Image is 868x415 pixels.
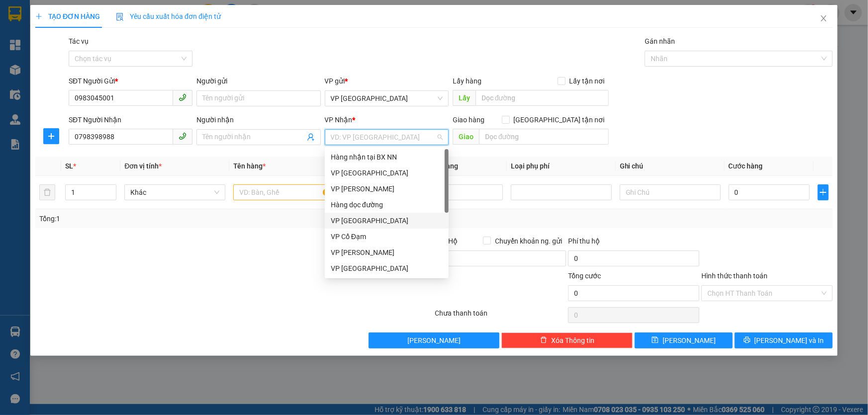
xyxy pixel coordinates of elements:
[566,76,609,86] span: Lấy tận nơi
[453,116,484,124] span: Giao hàng
[501,332,633,348] button: deleteXóa Thông tin
[196,114,320,125] div: Người nhận
[331,231,443,242] div: VP Cổ Đạm
[124,162,162,170] span: Đơn vị tính
[331,183,443,194] div: VP [PERSON_NAME]
[729,162,763,170] span: Cước hàng
[233,162,266,170] span: Tên hàng
[325,245,449,260] div: VP Cương Gián
[453,90,476,106] span: Lấy
[701,272,768,280] label: Hình thức thanh toán
[551,335,594,346] span: Xóa Thông tin
[453,77,482,85] span: Lấy hàng
[540,336,547,344] span: delete
[369,332,500,348] button: [PERSON_NAME]
[35,13,42,20] span: plus
[810,5,838,33] button: Close
[331,247,443,258] div: VP [PERSON_NAME]
[331,91,443,106] span: VP Xuân Giang
[652,336,659,344] span: save
[69,37,89,45] label: Tác vụ
[69,76,193,86] div: SĐT Người Gửi
[325,197,449,213] div: Hàng dọc đường
[179,93,187,101] span: phone
[116,13,124,21] img: icon
[744,336,751,344] span: printer
[818,184,829,200] button: plus
[620,184,721,200] input: Ghi Chú
[39,184,55,200] button: delete
[735,332,833,348] button: printer[PERSON_NAME] và In
[331,263,443,274] div: VP [GEOGRAPHIC_DATA]
[196,76,320,86] div: Người gửi
[44,132,59,140] span: plus
[491,236,566,247] span: Chuyển khoản ng. gửi
[479,129,609,145] input: Dọc đường
[130,185,219,200] span: Khác
[331,215,443,226] div: VP [GEOGRAPHIC_DATA]
[325,260,449,276] div: VP Xuân Giang
[39,213,335,224] div: Tổng: 1
[568,272,601,280] span: Tổng cước
[325,149,449,165] div: Hàng nhận tại BX NN
[65,162,73,170] span: SL
[325,213,449,229] div: VP Hà Đông
[325,76,449,86] div: VP gửi
[35,12,100,20] span: TẠO ĐƠN HÀNG
[116,12,221,20] span: Yêu cầu xuất hóa đơn điện tử
[663,335,716,346] span: [PERSON_NAME]
[69,114,193,125] div: SĐT Người Nhận
[476,90,609,106] input: Dọc đường
[43,128,59,144] button: plus
[233,184,334,200] input: VD: Bàn, Ghế
[325,165,449,181] div: VP Mỹ Đình
[616,157,725,176] th: Ghi chú
[568,236,699,250] div: Phí thu hộ
[434,308,568,325] div: Chưa thanh toán
[635,332,733,348] button: save[PERSON_NAME]
[507,157,616,176] th: Loại phụ phí
[307,133,315,141] span: user-add
[325,116,353,124] span: VP Nhận
[179,132,187,140] span: phone
[325,229,449,245] div: VP Cổ Đạm
[422,184,503,200] input: 0
[818,188,828,196] span: plus
[325,181,449,197] div: VP Hoàng Liệt
[331,199,443,210] div: Hàng dọc đường
[510,114,609,125] span: [GEOGRAPHIC_DATA] tận nơi
[820,14,828,22] span: close
[755,335,824,346] span: [PERSON_NAME] và In
[407,335,461,346] span: [PERSON_NAME]
[331,167,443,178] div: VP [GEOGRAPHIC_DATA]
[453,129,479,145] span: Giao
[331,152,443,163] div: Hàng nhận tại BX NN
[645,37,675,45] label: Gán nhãn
